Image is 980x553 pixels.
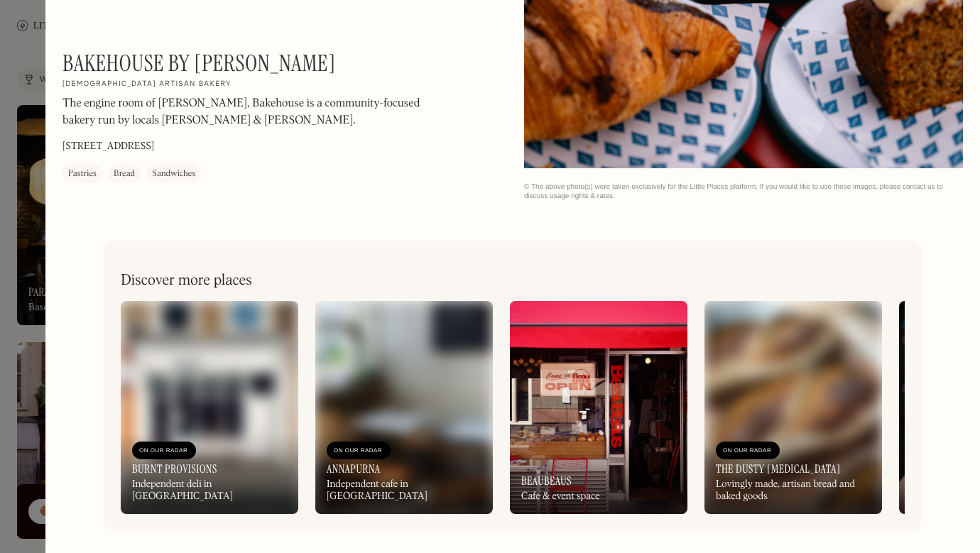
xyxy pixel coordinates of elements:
[334,444,383,458] div: On Our Radar
[510,301,687,514] a: BeauBeausCafe & event space
[716,462,840,476] h3: The Dusty [MEDICAL_DATA]
[62,96,446,130] p: The engine room of [PERSON_NAME], Bakehouse is a community-focused bakery run by locals [PERSON_N...
[524,182,963,201] div: © The above photo(s) were taken exclusively for the Little Places platform. If you would like to ...
[121,301,298,514] a: On Our RadarBurnt ProvisionsIndependent deli in [GEOGRAPHIC_DATA]
[716,478,871,503] div: Lovingly made, artisan bread and baked goods
[704,301,882,514] a: On Our RadarThe Dusty [MEDICAL_DATA]Lovingly made, artisan bread and baked goods
[121,272,252,290] h2: Discover more places
[62,50,336,77] h1: Bakehouse by [PERSON_NAME]
[114,168,135,182] div: Bread
[139,444,189,458] div: On Our Radar
[723,444,773,458] div: On Our Radar
[521,474,572,488] h3: BeauBeaus
[62,80,232,90] h2: [DEMOGRAPHIC_DATA] artisan bakery
[315,301,493,514] a: On Our RadarAnnapurnaIndependent cafe in [GEOGRAPHIC_DATA]
[521,491,599,503] div: Cafe & event space
[132,478,287,503] div: Independent deli in [GEOGRAPHIC_DATA]
[152,168,195,182] div: Sandwiches
[132,462,217,476] h3: Burnt Provisions
[68,168,97,182] div: Pastries
[327,478,481,503] div: Independent cafe in [GEOGRAPHIC_DATA]
[327,462,381,476] h3: Annapurna
[62,140,154,155] p: [STREET_ADDRESS]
